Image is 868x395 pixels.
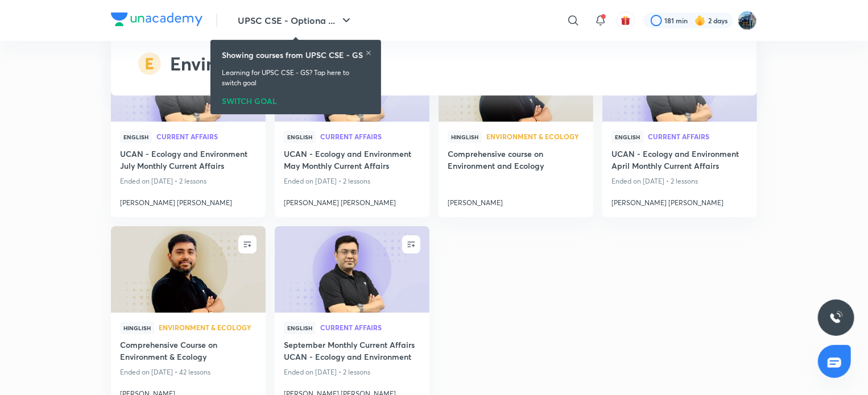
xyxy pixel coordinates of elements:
[611,174,748,189] p: Ended on [DATE] • 2 lessons
[222,93,370,105] div: SWITCH GOAL
[284,365,420,380] p: Ended on [DATE] • 2 lessons
[120,365,257,380] p: Ended on [DATE] • 42 lessons
[120,174,257,189] p: Ended on [DATE] • 2 lessons
[648,133,748,141] a: Current Affairs
[120,322,154,334] span: Hinglish
[120,193,257,208] a: [PERSON_NAME] [PERSON_NAME]
[448,148,584,174] a: Comprehensive course on Environment and Ecology
[120,131,152,143] span: English
[320,133,420,141] a: Current Affairs
[275,226,429,313] a: new-thumbnail
[284,322,316,334] span: English
[111,13,202,29] a: Company Logo
[829,311,843,325] img: ttu
[222,49,363,61] h6: Showing courses from UPSC CSE - GS
[648,133,748,140] span: Current Affairs
[621,15,631,26] img: avatar
[448,131,482,143] span: Hinglish
[448,193,584,208] a: [PERSON_NAME]
[156,133,257,141] a: Current Affairs
[320,133,420,140] span: Current Affairs
[486,133,584,141] a: Environment & Ecology
[170,50,367,77] h2: Environment & Ecology
[284,148,420,174] a: UCAN - Ecology and Environment May Monthly Current Affairs
[159,324,257,332] a: Environment & Ecology
[320,324,420,332] a: Current Affairs
[231,9,360,32] button: UPSC CSE - Optiona ...
[120,148,257,174] a: UCAN - Ecology and Environment July Monthly Current Affairs
[111,226,266,313] a: new-thumbnail
[222,68,370,88] p: Learning for UPSC CSE - GS? Tap here to switch goal
[617,11,635,30] button: avatar
[486,133,584,140] span: Environment & Ecology
[111,13,202,26] img: Company Logo
[273,225,431,313] img: new-thumbnail
[109,225,267,313] img: new-thumbnail
[738,11,757,30] img: I A S babu
[284,174,420,189] p: Ended on [DATE] • 2 lessons
[695,15,706,26] img: streak
[284,131,316,143] span: English
[611,193,748,208] a: [PERSON_NAME] [PERSON_NAME]
[284,339,420,365] a: September Monthly Current Affairs UCAN - Ecology and Environment
[156,133,257,140] span: Current Affairs
[611,148,748,174] a: UCAN - Ecology and Environment April Monthly Current Affairs
[120,339,257,365] a: Comprehensive Course on Environment & Ecology
[159,324,257,331] span: Environment & Ecology
[320,324,420,331] span: Current Affairs
[611,131,643,143] span: English
[138,52,161,75] img: syllabus-subject-icon
[284,193,420,208] a: [PERSON_NAME] [PERSON_NAME]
